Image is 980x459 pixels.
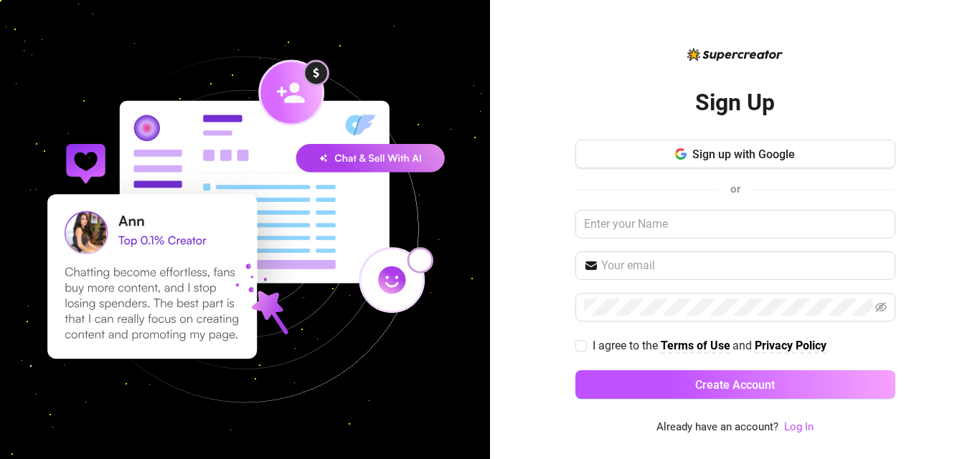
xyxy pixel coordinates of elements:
[875,301,887,313] span: eye-invisible
[732,339,755,352] span: and
[593,339,661,352] span: I agree to the
[687,48,783,61] img: logo-BBDzfeDw.svg
[656,419,778,436] span: Already have an account?
[661,339,730,352] strong: Terms of Use
[784,419,814,436] a: Log In
[575,140,895,168] button: Sign up with Google
[692,148,795,161] span: Sign up with Google
[730,183,740,195] span: or
[575,210,895,238] input: Enter your Name
[695,378,775,392] span: Create Account
[695,88,775,117] h2: Sign Up
[755,339,826,354] a: Privacy Policy
[601,257,887,274] input: Your email
[661,339,730,354] a: Terms of Use
[755,339,826,352] strong: Privacy Policy
[784,420,814,433] a: Log In
[575,370,895,399] button: Create Account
